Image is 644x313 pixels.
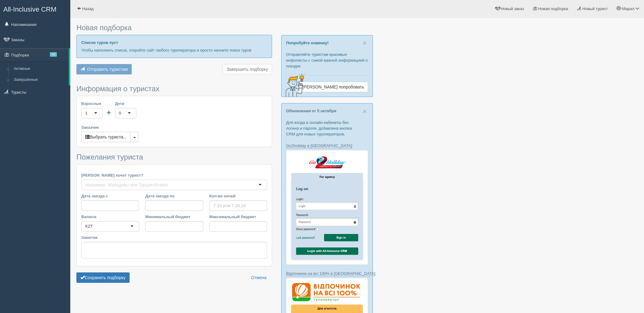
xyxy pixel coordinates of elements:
[0,0,70,17] a: All-Inclusive CRM
[85,182,170,188] input: Например: Мальдивы или Турция+Египет
[81,214,139,220] label: Валюта
[622,6,634,11] span: Марал
[76,85,272,93] h3: Информация о туристах
[286,52,368,69] p: Отправляйте туристам красивые инфолисты с самой важной информацией о поездке
[209,214,267,220] label: Максимальный бюджет
[81,124,267,130] label: Заказчик
[81,132,131,142] button: Выбрать туриста...
[76,272,130,283] button: Сохранить подборку
[87,67,128,72] span: Отправить туристам
[582,6,608,11] span: Новый турист
[81,40,118,45] b: Список туров пуст
[501,6,524,11] span: Новый заказ
[282,73,306,97] img: creative-idea-2907357.png
[363,40,366,47] span: ×
[115,101,136,106] label: Дети
[76,153,143,161] span: Пожелания туриста
[363,40,366,46] button: Close
[81,193,139,199] label: Дата заезда с
[85,223,93,229] div: KZT
[286,40,368,46] p: Попробуйте новинку!
[209,193,267,199] label: Кол-во ночей
[298,82,368,92] a: [PERSON_NAME] попробовать
[81,47,267,53] p: Чтобы наполнить список, откройте сайт любого туроператора и просто начните поиск туров
[81,101,103,106] label: Взрослые
[11,74,69,85] a: Завершённые
[363,108,366,115] span: ×
[81,172,267,178] label: [PERSON_NAME] хочет турист?
[76,24,272,32] h3: Новая подборка
[363,108,366,114] button: Close
[50,52,57,57] span: 10
[247,272,270,283] a: Отмена
[145,193,203,199] label: Дата заезда по
[223,64,272,74] button: Завершить подборку
[286,271,368,276] p: :
[286,150,368,264] img: go2holiday-login-via-crm-for-travel-agents.png
[119,110,121,116] div: 0
[76,64,132,74] button: Отправить туристам
[286,271,375,276] a: Відпочинок на всі 100% в [GEOGRAPHIC_DATA]
[286,120,368,137] p: Для входа в онлайн кабинеты без логина и пароля, добавлена кнопка CRM для новых туроператоров.
[11,63,69,74] a: Активные
[82,6,94,11] span: Назад
[81,235,267,240] label: Заметки
[286,109,336,113] a: Обновления от 5 октября
[85,110,87,116] div: 1
[286,143,352,148] a: Go2holiday в [GEOGRAPHIC_DATA]
[209,200,267,211] input: 7-10 или 7,10,14
[145,214,203,220] label: Минимальный бюджет
[286,143,368,149] p: :
[3,5,57,13] span: All-Inclusive CRM
[538,6,568,11] span: Новая подборка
